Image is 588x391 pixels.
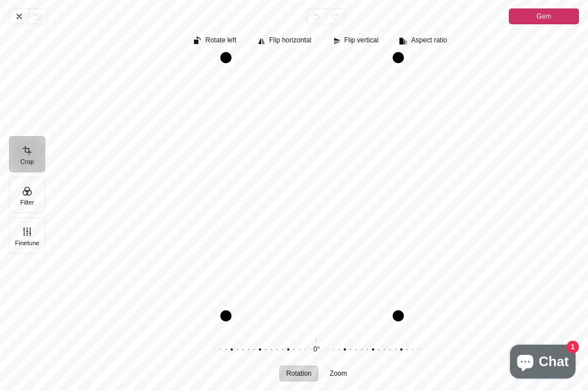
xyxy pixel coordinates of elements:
[205,37,236,45] span: Rotate left
[226,311,399,322] div: Drag bottom
[344,37,379,45] span: Flip vertical
[330,371,347,377] span: Zoom
[537,10,551,24] span: Gem
[392,58,404,316] div: Drag right
[252,34,318,50] button: Flip horizontal
[226,53,399,64] div: Drag top
[54,25,588,391] div: Crop
[394,34,453,50] button: Aspect ratio
[269,37,312,45] span: Flip horizontal
[9,177,45,214] button: Filter
[286,371,312,377] span: Rotation
[507,345,579,382] inbox-online-store-chat: Shopify-webshopchat
[327,34,386,50] button: Flip vertical
[188,34,243,50] button: Rotate left
[509,9,579,25] button: Gem
[220,58,232,316] div: Drag left
[411,37,447,45] span: Aspect ratio
[9,137,45,173] button: Crop
[9,218,45,254] button: Finetune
